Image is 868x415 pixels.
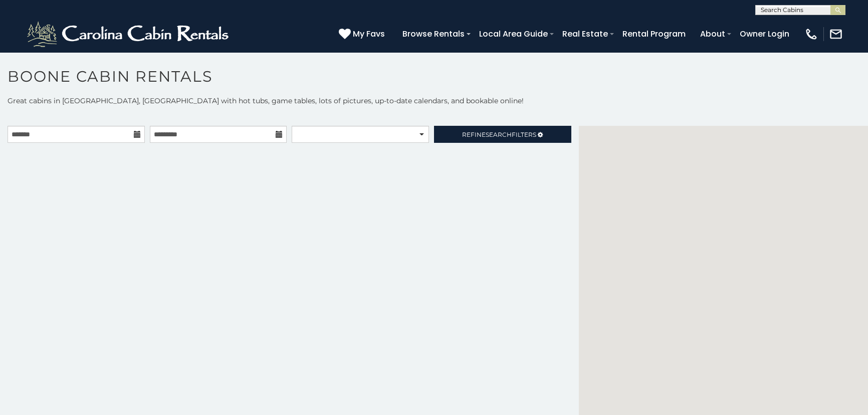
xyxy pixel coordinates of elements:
img: White-1-2.png [25,19,233,49]
a: Browse Rentals [397,25,470,43]
a: Rental Program [617,25,691,43]
span: Search [486,131,512,138]
a: My Favs [339,28,387,41]
a: Local Area Guide [474,25,553,43]
a: RefineSearchFilters [434,126,571,143]
span: My Favs [353,28,385,40]
span: Refine Filters [462,131,536,138]
img: phone-regular-white.png [804,27,818,41]
a: Real Estate [557,25,613,43]
a: About [695,25,730,43]
img: mail-regular-white.png [829,27,843,41]
a: Owner Login [735,25,794,43]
